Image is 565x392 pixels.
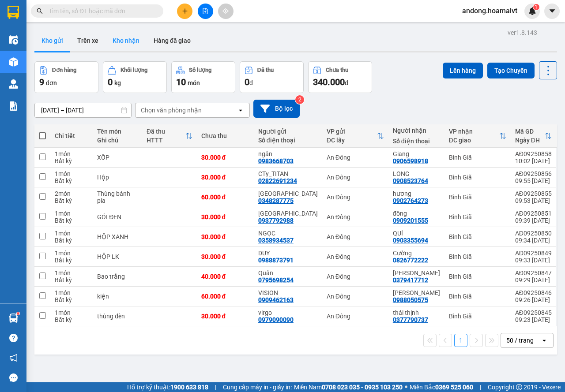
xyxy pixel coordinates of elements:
div: 02822691234 [8,29,75,41]
div: 1 món [55,230,88,237]
div: Bất kỳ [55,197,88,204]
div: Người gửi [258,128,318,135]
div: 09:53 [DATE] [515,197,552,204]
button: aim [218,4,234,19]
div: 1 món [55,269,88,276]
div: thùng đèn [97,313,138,320]
div: Bình Giã [449,233,506,240]
div: 0903355694 [393,237,428,244]
div: 09:23 [DATE] [515,316,552,323]
button: Bộ lọc [253,100,300,118]
span: Hỗ trợ kỹ thuật: [127,382,208,392]
div: Bình Giã [449,194,506,201]
span: message [9,373,18,382]
div: Mã GD [515,128,545,135]
div: NGỌC [258,230,318,237]
div: Tên món [97,128,138,135]
div: 0358934537 [258,237,294,244]
div: virgo [258,309,318,316]
th: Toggle SortBy [511,124,556,148]
button: file-add [198,4,213,19]
div: ver 1.8.143 [508,28,537,37]
img: logo-vxr [8,6,19,19]
button: Đơn hàng9đơn [34,61,98,93]
span: question-circle [9,334,18,342]
div: 09:34 [DATE] [515,237,552,244]
span: search [37,8,43,14]
div: 0795698254 [258,276,294,284]
span: file-add [202,8,208,14]
div: CTy_TITAN [8,18,75,29]
span: plus [182,8,188,14]
span: notification [9,354,18,362]
div: VISION [258,289,318,296]
div: 1 món [55,150,88,157]
input: Select a date range. [35,103,131,117]
div: 1 món [55,210,88,217]
div: 30.000 đ [201,174,249,181]
img: warehouse-icon [9,314,18,323]
div: GÓI ĐEN [97,213,138,220]
span: ⚪️ [405,385,407,389]
input: Tìm tên, số ĐT hoặc mã đơn [49,6,153,16]
div: 0937792988 [258,217,294,224]
span: Gửi: [8,8,21,18]
div: Bất kỳ [55,316,88,323]
div: Quân [258,269,318,276]
div: Bất kỳ [55,257,88,264]
div: Khối lượng [121,67,147,73]
div: 09:39 [DATE] [515,217,552,224]
div: AĐ09250855 [515,190,552,197]
div: 1 món [55,309,88,316]
strong: 0369 525 060 [435,384,473,391]
div: VP gửi [327,128,377,135]
span: đơn [46,79,57,86]
div: 1 món [55,250,88,257]
div: Số lượng [189,67,211,73]
div: 50 / trang [506,336,534,345]
div: AĐ09250850 [515,230,552,237]
div: 0908523764 [393,177,428,184]
div: Bình Giã [449,273,506,280]
div: Ghi chú [97,137,138,144]
div: Đã thu [257,67,274,73]
div: Bình Giã [449,253,506,260]
svg: open [541,337,548,344]
div: 09:55 [DATE] [515,177,552,184]
div: AĐ09250851 [515,210,552,217]
span: andong.hoamaivt [455,5,524,16]
span: Miền Nam [294,382,403,392]
div: 0377790737 [393,316,428,323]
span: món [188,79,200,86]
div: 30.000 đ [201,154,249,161]
div: Bình Giã [449,313,506,320]
div: 0826772222 [393,257,428,264]
div: Chọn văn phòng nhận [141,106,202,115]
th: Toggle SortBy [444,124,511,148]
div: Đơn hàng [52,67,76,73]
button: plus [177,4,192,19]
div: ĐC giao [449,137,499,144]
button: Hàng đã giao [147,30,198,51]
span: 0 [108,77,113,87]
div: 1 món [55,289,88,296]
div: nhật anh [258,190,318,197]
span: 340.000 [313,77,345,87]
button: Trên xe [70,30,105,51]
div: ĐC lấy [327,137,377,144]
sup: 2 [295,95,304,104]
span: caret-down [548,7,556,15]
div: Tên hàng: Hộp ( : 1 ) [8,64,143,75]
strong: 0708 023 035 - 0935 103 250 [322,384,403,391]
div: 0379417712 [393,276,428,284]
div: AĐ09250849 [515,250,552,257]
div: Bình Giã [449,154,506,161]
div: Bất kỳ [55,237,88,244]
div: LONG [82,18,143,29]
div: DUY CUMEO [393,269,440,276]
span: 10 [176,77,186,87]
span: | [480,382,481,392]
span: | [215,382,216,392]
button: Khối lượng0kg [103,61,167,93]
div: Hộp [97,174,138,181]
